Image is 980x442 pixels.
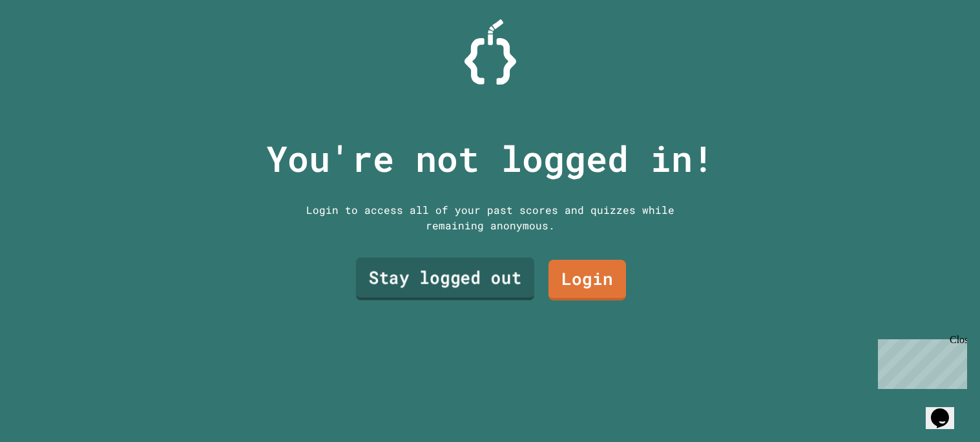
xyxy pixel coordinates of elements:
[548,260,626,300] a: Login
[464,19,516,85] img: Logo.svg
[5,5,89,82] div: Chat with us now!Close
[926,390,967,429] iframe: chat widget
[355,257,534,300] a: Stay logged out
[297,202,684,233] div: Login to access all of your past scores and quizzes while remaining anonymous.
[266,132,714,185] p: You're not logged in!
[873,334,967,389] iframe: chat widget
